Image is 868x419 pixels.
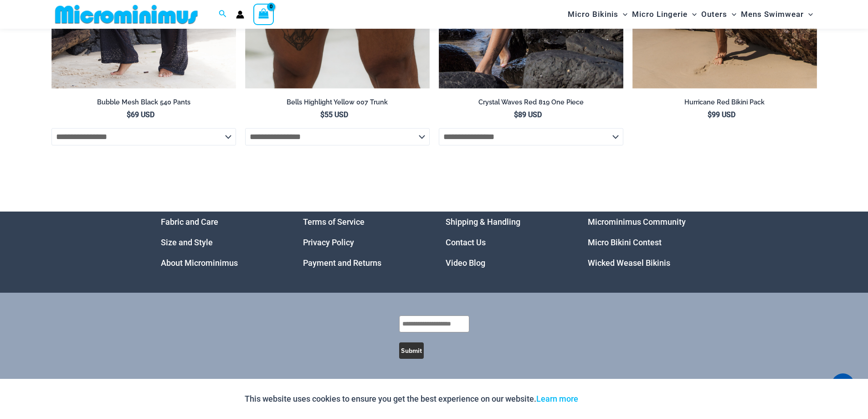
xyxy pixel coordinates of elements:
h2: Bubble Mesh Black 540 Pants [51,98,236,107]
span: Menu Toggle [688,3,697,26]
span: Mens Swimwear [741,3,804,26]
a: Hurricane Red Bikini Pack [632,98,817,110]
a: Mens SwimwearMenu ToggleMenu Toggle [739,3,815,26]
aside: Footer Widget 4 [588,212,708,273]
a: View Shopping Cart, empty [253,4,274,25]
a: Privacy Policy [303,238,354,247]
span: $ [708,110,712,119]
span: Outers [701,3,727,26]
nav: Menu [161,212,281,273]
a: Payment and Returns [303,258,381,268]
a: Video Blog [446,258,485,268]
a: Fabric and Care [161,217,218,227]
h2: Bells Highlight Yellow 007 Trunk [245,98,430,107]
a: Search icon link [219,9,227,20]
h2: Crystal Waves Red 819 One Piece [439,98,623,107]
nav: Menu [303,212,423,273]
img: MM SHOP LOGO FLAT [51,4,201,25]
a: Wicked Weasel Bikinis [588,258,670,268]
a: Size and Style [161,238,213,247]
span: Menu Toggle [804,3,813,26]
a: About Microminimus [161,258,238,268]
bdi: 99 USD [708,110,735,119]
span: $ [320,110,324,119]
a: Terms of Service [303,217,365,227]
span: Menu Toggle [727,3,736,26]
aside: Footer Widget 2 [303,212,423,273]
nav: Menu [446,212,565,273]
a: Micro Bikini Contest [588,238,662,247]
span: $ [514,110,518,119]
aside: Footer Widget 1 [161,212,281,273]
nav: Menu [588,212,708,273]
span: Micro Bikinis [568,3,618,26]
a: Microminimus Community [588,217,686,227]
bdi: 69 USD [127,110,154,119]
a: Account icon link [236,10,244,19]
a: Bells Highlight Yellow 007 Trunk [245,98,430,110]
span: Micro Lingerie [632,3,688,26]
aside: Footer Widget 3 [446,212,565,273]
button: Accept [585,388,624,410]
a: Contact Us [446,238,486,247]
bdi: 55 USD [320,110,348,119]
a: Bubble Mesh Black 540 Pants [51,98,236,110]
a: Micro LingerieMenu ToggleMenu Toggle [630,3,699,26]
bdi: 89 USD [514,110,542,119]
a: OutersMenu ToggleMenu Toggle [699,3,739,26]
a: Shipping & Handling [446,217,520,227]
span: Menu Toggle [618,3,627,26]
button: Submit [399,342,424,359]
a: Learn more [536,394,578,403]
span: $ [127,110,131,119]
h2: Hurricane Red Bikini Pack [632,98,817,107]
a: Crystal Waves Red 819 One Piece [439,98,623,110]
nav: Site Navigation [564,1,817,27]
a: Micro BikinisMenu ToggleMenu Toggle [565,3,630,26]
p: This website uses cookies to ensure you get the best experience on our website. [245,392,578,406]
